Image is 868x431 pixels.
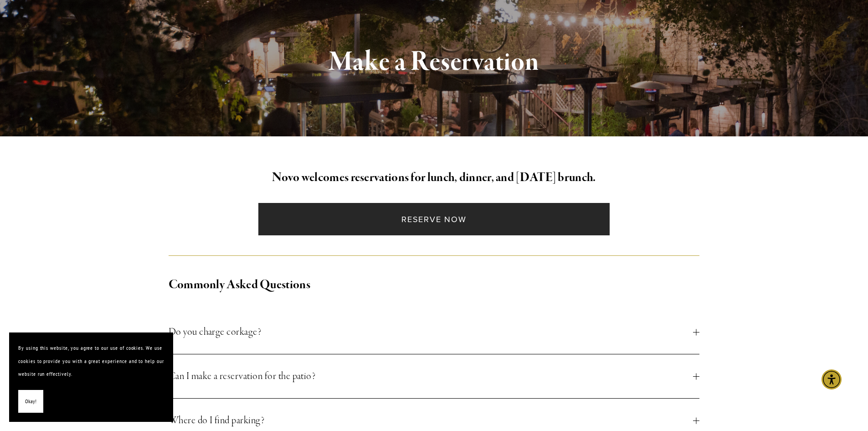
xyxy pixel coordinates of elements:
[258,203,610,235] a: Reserve Now
[169,354,700,398] button: Can I make a reservation for the patio?
[329,45,539,79] strong: Make a Reservation
[169,168,700,187] h2: Novo welcomes reservations for lunch, dinner, and [DATE] brunch.
[18,390,43,413] button: Okay!
[18,342,164,381] p: By using this website, you agree to our use of cookies. We use cookies to provide you with a grea...
[169,412,693,429] span: Where do I find parking?
[25,395,36,408] span: Okay!
[169,275,700,295] h2: Commonly Asked Questions
[169,368,693,384] span: Can I make a reservation for the patio?
[169,324,693,340] span: Do you charge corkage?
[169,310,700,354] button: Do you charge corkage?
[9,332,173,422] section: Cookie banner
[822,369,842,389] div: Accessibility Menu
